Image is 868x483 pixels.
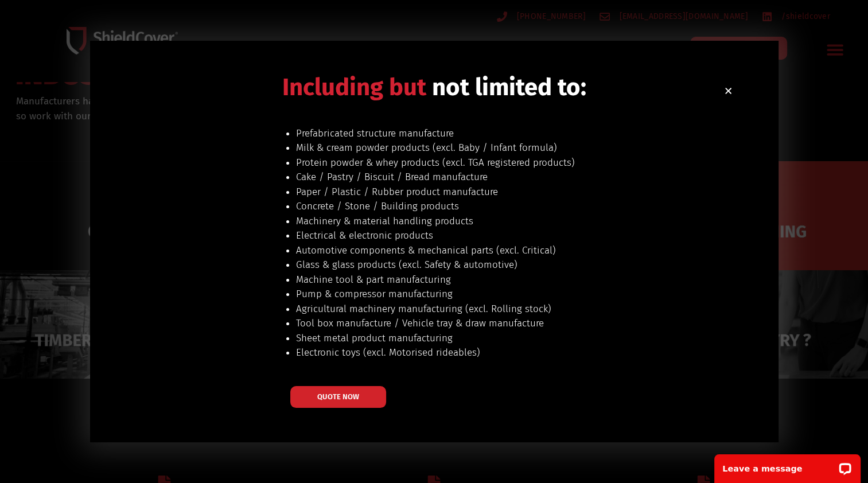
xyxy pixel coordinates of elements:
[296,302,714,317] li: Agricultural machinery manufacturing (excl. Rolling stock)
[724,87,733,95] a: Close
[296,185,714,200] li: Paper / Plastic / Rubber product manufacture
[296,141,714,155] li: Milk & cream powder products (excl. Baby / Infant formula)
[317,393,359,400] span: QUOTE NOW
[290,386,386,408] a: QUOTE NOW
[296,214,714,229] li: Machinery & material handling products
[432,73,586,102] span: not limited to:
[296,228,714,243] li: Electrical & electronic products
[296,126,714,141] li: Prefabricated structure manufacture
[296,155,714,170] li: Protein powder & whey products (excl. TGA registered products)
[296,258,714,272] li: Glass & glass products (excl. Safety & automotive)
[296,287,714,302] li: Pump & compressor manufacturing
[296,316,714,331] li: Tool box manufacture / Vehicle tray & draw manufacture
[296,199,714,214] li: Concrete / Stone / Building products
[296,331,714,346] li: Sheet metal product manufacturing
[707,447,868,483] iframe: LiveChat chat widget
[296,345,714,360] li: Electronic toys (excl. Motorised rideables)
[282,73,426,102] span: Including but
[296,243,714,258] li: Automotive components & mechanical parts (excl. Critical)
[296,272,714,287] li: Machine tool & part manufacturing
[296,170,714,185] li: Cake / Pastry / Biscuit / Bread manufacture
